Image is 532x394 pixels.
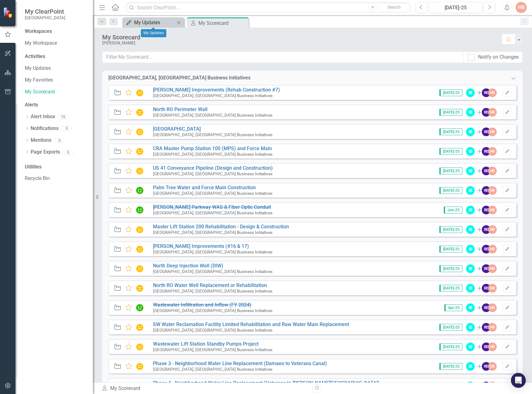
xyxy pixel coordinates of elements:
[125,2,411,13] input: Search ClearPoint...
[153,165,273,171] a: US 41 Conveyance Pipeline (Design and Construction)
[387,5,401,10] span: Search
[488,186,497,195] div: HR
[466,362,475,371] div: SE
[488,362,497,371] div: HR
[153,321,349,327] a: SW Water Reclamation Facility Limited Rehabilitation and Raw Water Main Replacement
[488,323,497,332] div: HR
[153,126,201,132] a: [GEOGRAPHIC_DATA]
[31,113,55,120] a: Alert Inbox
[25,77,87,84] a: My Favorites
[466,186,475,195] div: SE
[439,187,462,194] span: [DATE]-25
[136,226,144,233] img: In Progress
[124,19,175,26] a: My Updates
[466,382,475,390] div: SE
[153,347,273,352] small: [GEOGRAPHIC_DATA], [GEOGRAPHIC_DATA] Business Initiatives
[136,109,144,116] img: In Progress
[153,263,223,269] a: North Deep Injection Well (DIW)
[153,282,267,288] a: North RO Water Well Replacement or Rehabilitation
[136,265,144,272] img: In Progress
[488,382,497,390] div: HR
[439,363,462,370] span: [DATE]-25
[25,101,87,109] div: Alerts
[482,382,491,390] div: RE
[136,148,144,155] img: In Progress
[136,89,144,96] img: In Progress
[466,88,475,97] div: SE
[3,7,14,18] img: ClearPoint Strategy
[482,186,491,195] div: RE
[136,187,144,194] img: Completed
[136,128,144,136] img: In Progress
[153,243,249,249] a: [PERSON_NAME] Improvements (#16 & 17)
[63,150,73,155] div: 0
[153,302,251,308] a: Wastewater Infiltration and Inflow (FY 2024)
[482,128,491,136] div: RE
[136,343,144,351] img: In Progress
[31,125,59,132] a: Notifications
[429,2,482,13] button: [DATE]-25
[439,324,462,331] span: [DATE]-25
[108,74,251,82] div: [GEOGRAPHIC_DATA], [GEOGRAPHIC_DATA] Business Initiatives
[488,284,497,293] div: HR
[466,264,475,273] div: SE
[25,8,65,15] span: My ClearPoint
[482,206,491,214] div: RE
[482,245,491,253] div: RE
[488,264,497,273] div: HR
[25,88,87,96] a: My Scorecard
[439,148,462,155] span: [DATE]-25
[431,4,480,11] div: [DATE]-25
[482,108,491,117] div: RE
[482,303,491,312] div: RE
[466,108,475,117] div: SE
[482,362,491,371] div: RE
[153,87,280,93] a: [PERSON_NAME] Improvements (Rehab Construction #7)
[378,3,409,12] button: Search
[136,304,144,311] img: Completed
[153,328,273,333] small: [GEOGRAPHIC_DATA], [GEOGRAPHIC_DATA] Business Initiatives
[25,65,87,72] a: My Updates
[466,225,475,234] div: SE
[488,167,497,175] div: HR
[25,15,65,20] small: [GEOGRAPHIC_DATA]
[439,285,462,292] span: [DATE]-25
[439,128,462,135] span: [DATE]-25
[516,2,527,13] button: HR
[482,323,491,332] div: RE
[153,113,273,118] small: [GEOGRAPHIC_DATA], [GEOGRAPHIC_DATA] Business Initiatives
[58,114,68,119] div: 10
[466,343,475,351] div: SE
[153,308,273,313] small: [GEOGRAPHIC_DATA], [GEOGRAPHIC_DATA] Business Initiatives
[482,167,491,175] div: RE
[488,147,497,156] div: HR
[466,167,475,175] div: SE
[62,126,72,131] div: 0
[153,185,256,190] a: Palm Tree Water and Force Main Construction
[136,284,144,292] img: In Progress
[136,206,144,214] img: Completed
[444,304,462,311] span: Apr-25
[136,363,144,370] img: In Progress
[511,373,526,388] div: Open Intercom Messenger
[198,19,247,27] div: My Scorecard
[25,53,87,60] div: Activities
[153,210,273,215] small: [GEOGRAPHIC_DATA], [GEOGRAPHIC_DATA] Business Initiatives
[488,206,497,214] div: HR
[153,204,271,210] a: [PERSON_NAME] Parkway WAS & Fiber Optic Conduit
[444,207,462,213] span: Jun-25
[25,28,52,35] div: Workspaces
[488,303,497,312] div: HR
[482,264,491,273] div: RE
[153,269,273,274] small: [GEOGRAPHIC_DATA], [GEOGRAPHIC_DATA] Business Initiatives
[153,152,273,157] small: [GEOGRAPHIC_DATA], [GEOGRAPHIC_DATA] Business Initiatives
[136,382,144,390] img: Not Started
[439,89,462,96] span: [DATE]-25
[488,88,497,97] div: HR
[439,109,462,116] span: [DATE]-25
[25,40,87,47] a: My Workspace
[153,132,273,137] small: [GEOGRAPHIC_DATA], [GEOGRAPHIC_DATA] Business Initiatives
